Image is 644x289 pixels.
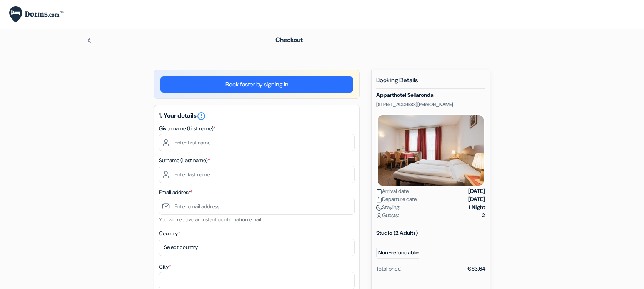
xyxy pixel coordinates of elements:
b: Studio (2 Adults) [376,229,418,236]
label: City [159,263,171,271]
a: Book faster by signing in [160,76,353,93]
input: Enter last name [159,166,355,183]
strong: [DATE] [468,195,485,203]
a: error_outline [197,111,206,120]
img: Dorms.com [9,6,64,23]
strong: 1 Night [469,203,485,211]
p: [STREET_ADDRESS][PERSON_NAME] [376,101,485,108]
label: Country [159,229,180,238]
img: user_icon.svg [376,213,382,219]
label: Email address [159,188,192,196]
input: Enter email address [159,198,355,215]
span: Arrival date: [376,187,410,195]
span: Departure date: [376,195,418,203]
span: Guests: [376,211,399,219]
small: You will receive an instant confirmation email [159,216,261,223]
img: left_arrow.svg [86,37,92,43]
div: Total price: [376,265,402,273]
img: calendar.svg [376,189,382,194]
img: calendar.svg [376,197,382,203]
img: moon.svg [376,205,382,211]
small: Non-refundable [376,247,420,259]
h5: 1. Your details [159,111,355,121]
i: error_outline [197,111,206,121]
input: Enter first name [159,134,355,151]
strong: [DATE] [468,187,485,195]
div: €83.64 [467,265,485,273]
span: Checkout [275,36,303,44]
h5: Booking Details [376,76,485,89]
strong: 2 [482,211,485,219]
label: Given name (first name) [159,125,216,133]
h5: Apparthotel Sellaronda [376,92,485,98]
span: Staying: [376,203,400,211]
label: Surname (Last name) [159,156,210,164]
